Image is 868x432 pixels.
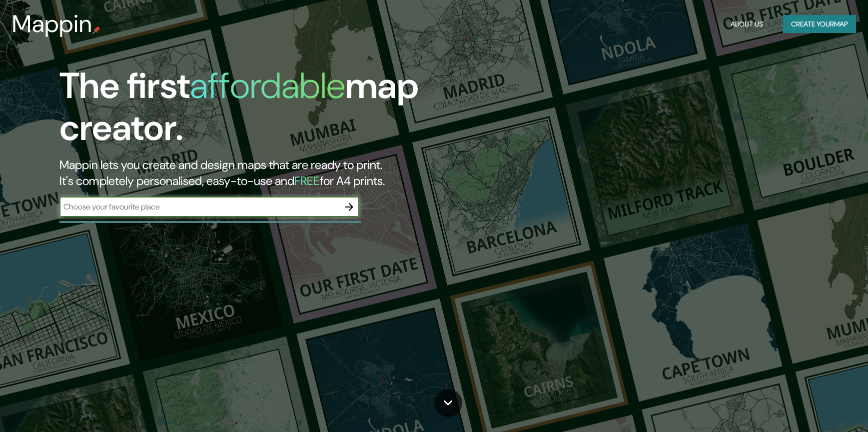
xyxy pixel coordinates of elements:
[12,10,92,38] h3: Mappin
[294,173,320,188] h5: FREE
[59,201,339,212] input: Choose your favourite place
[190,62,345,109] h1: affordable
[791,18,848,30] font: Create your map
[731,18,763,30] font: About Us
[59,157,494,189] h2: Mappin lets you create and design maps that are ready to print. It's completely personalised, eas...
[59,65,494,157] h1: The first map creator.
[727,15,767,33] button: About Us
[92,26,100,34] img: mappin-pin
[783,15,856,33] button: Create yourmap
